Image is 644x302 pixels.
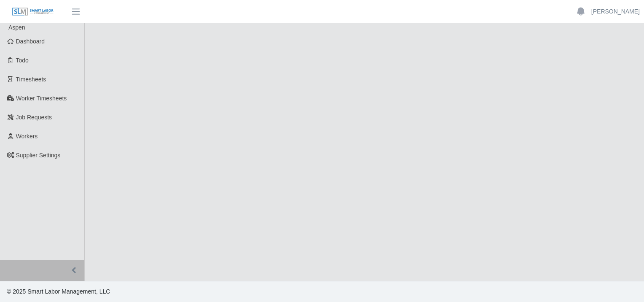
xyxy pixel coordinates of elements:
span: Dashboard [16,38,45,45]
span: Supplier Settings [16,152,61,159]
span: Aspen [8,24,25,31]
span: Todo [16,57,29,64]
span: Worker Timesheets [16,95,67,102]
img: SLM Logo [12,7,54,16]
a: [PERSON_NAME] [591,7,640,16]
span: © 2025 Smart Labor Management, LLC [7,288,110,295]
span: Job Requests [16,114,52,121]
span: Timesheets [16,76,46,83]
span: Workers [16,133,38,140]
